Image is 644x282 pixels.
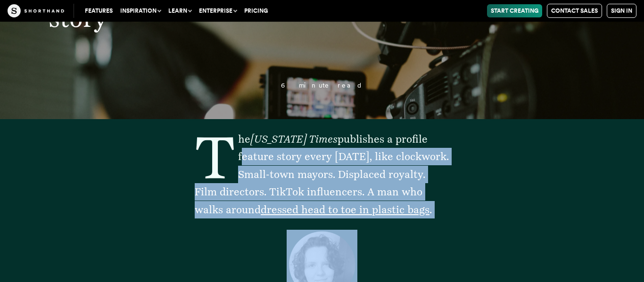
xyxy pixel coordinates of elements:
[240,4,272,17] a: Pricing
[8,4,64,17] img: The Craft
[195,4,240,17] button: Enterprise
[195,133,449,216] span: The publishes a profile feature story every [DATE], like clockwork. Small-town mayors. Displaced ...
[547,4,602,18] a: Contact Sales
[78,82,565,89] p: 6 minute read
[261,203,429,216] a: dressed head to toe in plastic bags
[429,203,432,216] span: .
[165,4,195,17] button: Learn
[250,133,338,145] em: [US_STATE] Times
[607,4,636,18] a: Sign in
[487,4,542,17] a: Start Creating
[116,4,165,17] button: Inspiration
[81,4,116,17] a: Features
